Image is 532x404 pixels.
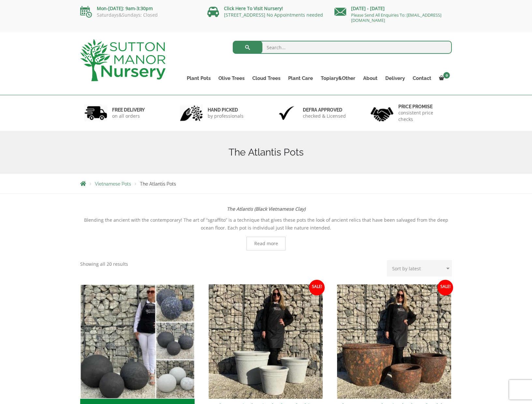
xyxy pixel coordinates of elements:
[95,181,131,187] a: Vietnamese Pots
[80,284,195,399] img: Globes/Orbs
[443,72,450,79] span: 0
[80,39,166,81] img: logo
[80,12,198,18] p: Saturdays&Sundays: Closed
[224,12,323,18] a: [STREET_ADDRESS] No Appointments needed
[337,284,451,399] img: The Tam Coc Atlantis Shades Of Golden Rust Plant Pots
[80,5,198,12] p: Mon-[DATE]: 9am-3:30pm
[359,74,381,83] a: About
[275,105,298,121] img: 3.jpg
[254,241,278,246] span: Read more
[80,181,452,186] nav: Breadcrumbs
[248,74,284,83] a: Cloud Trees
[435,74,452,83] a: 0
[183,74,214,83] a: Plant Pots
[303,107,346,113] h6: Defra approved
[398,104,448,110] h6: Price promise
[409,74,435,83] a: Contact
[398,110,448,123] p: consistent price checks
[224,5,283,11] a: Click Here To Visit Nursery!
[214,74,248,83] a: Olive Trees
[437,280,453,295] span: Sale!
[208,107,244,113] h6: hand picked
[80,260,128,268] p: Showing all 20 results
[371,103,393,123] img: 4.jpg
[84,105,107,121] img: 1.jpg
[317,74,359,83] a: Topiary&Other
[80,146,452,158] h1: The Atlantis Pots
[381,74,409,83] a: Delivery
[284,74,317,83] a: Plant Care
[80,216,452,232] p: Blending the ancient with the contemporary! The art of “sgraffito” is a technique that gives thes...
[309,280,325,295] span: Sale!
[112,107,145,113] h6: FREE DELIVERY
[233,41,452,54] input: Search...
[334,5,452,12] p: [DATE] - [DATE]
[180,105,203,121] img: 2.jpg
[227,206,305,212] strong: The Atlantis (Black Vietnamese Clay)
[351,12,441,23] a: Please Send All Enquiries To: [EMAIL_ADDRESS][DOMAIN_NAME]
[387,260,452,277] select: Shop order
[208,113,244,119] p: by professionals
[112,113,145,119] p: on all orders
[303,113,346,119] p: checked & Licensed
[140,181,176,187] span: The Atlantis Pots
[209,284,323,399] img: The Hanoi Atlantis Shades Of White Plant Pots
